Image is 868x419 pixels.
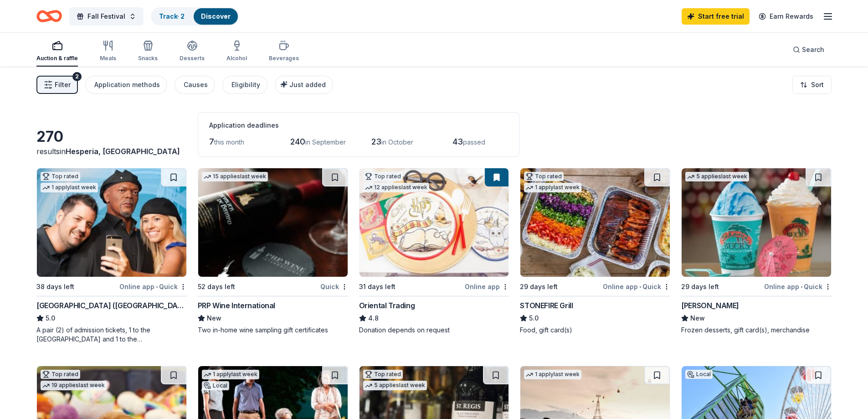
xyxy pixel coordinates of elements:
div: Frozen desserts, gift card(s), merchandise [681,326,832,335]
span: passed [463,138,485,146]
div: Causes [184,79,208,90]
div: 52 days left [198,281,235,292]
span: 43 [452,137,463,146]
a: Image for PRP Wine International15 applieslast week52 days leftQuickPRP Wine InternationalNewTwo ... [198,168,348,335]
a: Image for Oriental TradingTop rated12 applieslast week31 days leftOnline appOriental Trading4.8Do... [359,168,509,335]
div: Donation depends on request [359,326,509,335]
a: Image for Hollywood Wax Museum (Hollywood)Top rated1 applylast week38 days leftOnline app•Quick[G... [36,168,187,344]
div: Online app Quick [119,281,187,292]
span: Hesperia, [GEOGRAPHIC_DATA] [66,147,180,156]
span: Filter [55,79,71,90]
button: Fall Festival [69,7,144,26]
div: 31 days left [359,281,395,292]
div: Top rated [41,370,80,379]
div: 15 applies last week [202,172,268,181]
span: 5.0 [46,313,55,324]
button: Snacks [138,36,158,67]
span: Just added [289,81,326,88]
span: New [690,313,705,324]
div: Online app [465,281,509,292]
span: Fall Festival [87,11,125,22]
button: Track· 2Discover [151,7,239,26]
div: 1 apply last week [524,183,581,192]
button: Search [786,41,832,59]
span: 240 [290,137,305,146]
div: 2 [72,72,82,81]
a: Image for STONEFIRE GrillTop rated1 applylast week29 days leftOnline app•QuickSTONEFIRE Grill5.0F... [520,168,670,335]
div: 29 days left [520,281,558,292]
div: 19 applies last week [41,381,107,390]
a: Home [36,5,62,27]
div: Quick [320,281,348,292]
div: Beverages [269,55,299,62]
span: Search [802,44,824,55]
div: Food, gift card(s) [520,326,670,335]
button: Sort [792,76,832,94]
img: Image for Hollywood Wax Museum (Hollywood) [37,168,186,277]
span: Sort [811,79,824,90]
div: Application methods [94,79,160,90]
div: PRP Wine International [198,300,275,311]
a: Image for Bahama Buck's5 applieslast week29 days leftOnline app•Quick[PERSON_NAME]NewFrozen desse... [681,168,832,335]
span: • [801,283,802,290]
div: 1 apply last week [202,370,259,379]
button: Causes [175,76,215,94]
span: this month [214,138,244,146]
button: Alcohol [226,36,247,67]
img: Image for Bahama Buck's [682,168,831,277]
div: 5 applies last week [363,381,427,390]
button: Eligibility [222,76,267,94]
span: in October [381,138,413,146]
button: Just added [275,76,333,94]
span: • [156,283,158,290]
div: Online app Quick [764,281,832,292]
div: 12 applies last week [363,183,429,192]
div: 38 days left [36,281,74,292]
div: Alcohol [226,55,247,62]
button: Beverages [269,36,299,67]
div: [PERSON_NAME] [681,300,739,311]
button: Desserts [180,36,205,67]
a: Discover [201,12,231,20]
div: Eligibility [231,79,260,90]
span: in [60,147,180,156]
span: • [639,283,641,290]
div: Online app Quick [603,281,670,292]
button: Filter2 [36,76,78,94]
div: Top rated [41,172,80,181]
div: Application deadlines [209,120,508,131]
div: 1 apply last week [524,370,581,379]
span: 4.8 [368,313,379,324]
div: Local [202,381,229,390]
div: Top rated [363,172,403,181]
div: Top rated [363,370,403,379]
div: Snacks [138,55,158,62]
div: 5 applies last week [685,172,749,181]
a: Earn Rewards [753,8,819,25]
button: Meals [100,36,116,67]
span: 23 [371,137,381,146]
span: in September [305,138,346,146]
div: Auction & raffle [36,55,78,62]
span: 7 [209,137,214,146]
img: Image for Oriental Trading [360,168,509,277]
div: STONEFIRE Grill [520,300,573,311]
div: results [36,146,187,157]
div: [GEOGRAPHIC_DATA] ([GEOGRAPHIC_DATA]) [36,300,187,311]
img: Image for PRP Wine International [198,168,348,277]
div: Top rated [524,172,564,181]
div: 270 [36,128,187,146]
span: New [207,313,221,324]
div: A pair (2) of admission tickets, 1 to the [GEOGRAPHIC_DATA] and 1 to the [GEOGRAPHIC_DATA] [36,326,187,344]
div: Desserts [180,55,205,62]
div: Oriental Trading [359,300,415,311]
div: Local [685,370,713,379]
button: Auction & raffle [36,36,78,67]
div: 1 apply last week [41,183,98,192]
a: Track· 2 [159,12,185,20]
div: 29 days left [681,281,719,292]
img: Image for STONEFIRE Grill [520,168,670,277]
a: Start free trial [682,8,750,25]
div: Two in-home wine sampling gift certificates [198,326,348,335]
span: 5.0 [529,313,539,324]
